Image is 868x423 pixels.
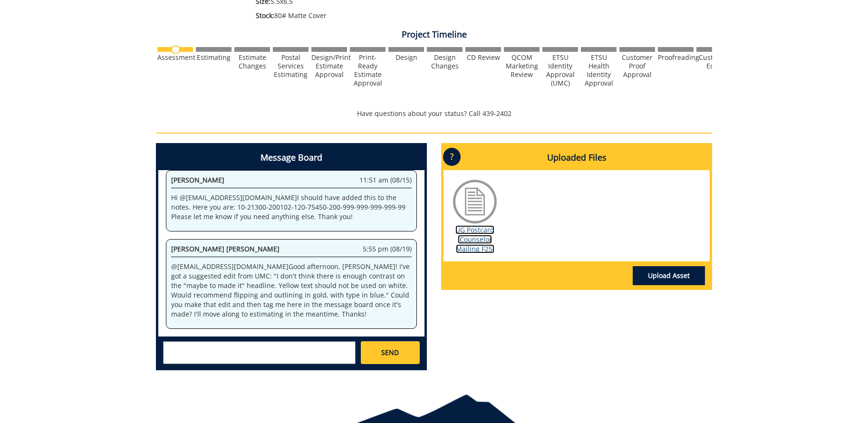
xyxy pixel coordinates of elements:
[234,53,270,70] div: Estimate Changes
[455,225,494,253] a: UG Postcard (Counselor Mailing F25)
[381,348,399,357] span: SEND
[171,175,224,184] span: [PERSON_NAME]
[171,193,412,221] p: Hi @ [EMAIL_ADDRESS][DOMAIN_NAME] I should have added this to the notes. Here you are: 10-21300-2...
[157,53,193,62] div: Assessment
[156,109,712,118] p: Have questions about your status? Call 439-2402
[163,341,356,364] textarea: messageToSend
[363,244,412,254] span: 5:55 pm (08/19)
[542,53,578,87] div: ETSU Identity Approval (UMC)
[158,145,424,170] h4: Message Board
[311,53,347,79] div: Design/Print Estimate Approval
[273,53,309,79] div: Postal Services Estimating
[504,53,540,79] div: QCOM Marketing Review
[581,53,617,87] div: ETSU Health Identity Approval
[696,53,732,70] div: Customer Edits
[256,11,274,20] span: Stock:
[156,30,712,39] h4: Project Timeline
[388,53,424,62] div: Design
[359,175,412,185] span: 11:51 am (08/15)
[361,341,420,364] a: SEND
[443,148,461,166] p: ?
[350,53,386,87] div: Print-Ready Estimate Approval
[171,262,412,319] p: @ [EMAIL_ADDRESS][DOMAIN_NAME] Good afternoon, [PERSON_NAME]! I've got a suggested edit from UMC:...
[658,53,694,62] div: Proofreading
[427,53,463,70] div: Design Changes
[171,45,180,54] img: no
[256,11,628,20] p: 80# Matte Cover
[444,145,710,170] h4: Uploaded Files
[619,53,655,79] div: Customer Proof Approval
[465,53,501,62] div: CD Review
[171,244,280,253] span: [PERSON_NAME] [PERSON_NAME]
[633,266,705,285] a: Upload Asset
[196,53,231,62] div: Estimating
